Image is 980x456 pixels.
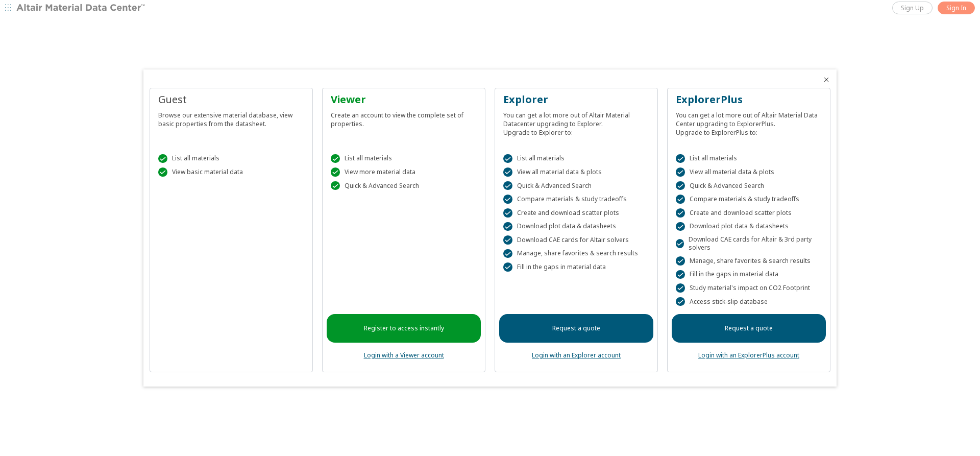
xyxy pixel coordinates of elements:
[158,154,167,163] div: 
[503,222,649,231] div: Download plot data & datasheets
[676,235,822,252] div: Download CAE cards for Altair & 3rd party solvers
[676,154,822,163] div: List all materials
[676,107,822,137] div: You can get a lot more out of Altair Material Data Center upgrading to ExplorerPlus. Upgrade to E...
[676,239,684,248] div: 
[158,167,304,177] div: View basic material data
[676,297,685,306] div: 
[676,256,685,266] div: 
[676,92,822,107] div: ExplorerPlus
[503,195,649,204] div: Compare materials & study tradeoffs
[822,76,830,84] button: Close
[676,270,685,279] div: 
[676,154,685,163] div: 
[532,351,621,359] a: Login with an Explorer account
[503,167,649,177] div: View all material data & plots
[676,195,822,204] div: Compare materials & study tradeoffs
[676,270,822,279] div: Fill in the gaps in material data
[327,314,481,343] a: Register to access instantly
[676,167,822,177] div: View all material data & plots
[676,256,822,266] div: Manage, share favorites & search results
[503,249,649,258] div: Manage, share favorites & search results
[503,195,512,204] div: 
[158,92,304,107] div: Guest
[503,181,512,190] div: 
[503,154,512,163] div: 
[672,314,826,343] a: Request a quote
[158,167,167,177] div: 
[676,195,685,204] div: 
[676,283,822,293] div: Study material's impact on CO2 Footprint
[676,208,685,218] div: 
[676,222,685,231] div: 
[676,181,685,190] div: 
[364,351,444,359] a: Login with a Viewer account
[331,167,340,177] div: 
[676,208,822,218] div: Create and download scatter plots
[676,181,822,190] div: Quick & Advanced Search
[499,314,653,343] a: Request a quote
[158,154,304,163] div: List all materials
[503,208,512,218] div: 
[331,154,340,163] div: 
[503,208,649,218] div: Create and download scatter plots
[676,167,685,177] div: 
[331,154,477,163] div: List all materials
[503,222,512,231] div: 
[698,351,799,359] a: Login with an ExplorerPlus account
[158,107,304,128] div: Browse our extensive material database, view basic properties from the datasheet.
[503,235,649,245] div: Download CAE cards for Altair solvers
[331,167,477,177] div: View more material data
[503,181,649,190] div: Quick & Advanced Search
[503,262,649,272] div: Fill in the gaps in material data
[331,181,340,190] div: 
[503,107,649,137] div: You can get a lot more out of Altair Material Datacenter upgrading to Explorer. Upgrade to Explor...
[503,167,512,177] div: 
[503,262,512,272] div: 
[331,107,477,128] div: Create an account to view the complete set of properties.
[676,222,822,231] div: Download plot data & datasheets
[331,181,477,190] div: Quick & Advanced Search
[676,283,685,293] div: 
[503,235,512,245] div: 
[503,154,649,163] div: List all materials
[503,249,512,258] div: 
[676,297,822,306] div: Access stick-slip database
[503,92,649,107] div: Explorer
[331,92,477,107] div: Viewer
